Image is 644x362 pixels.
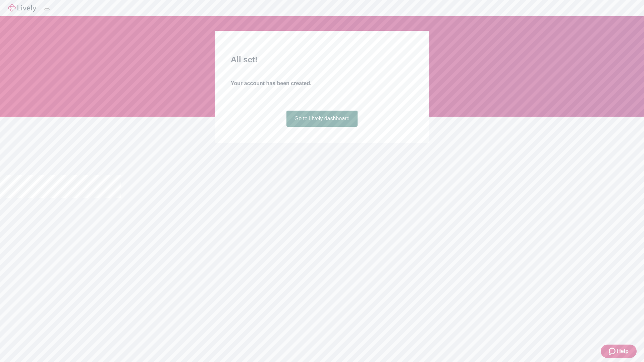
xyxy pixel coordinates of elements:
[231,79,413,87] h4: Your account has been created.
[286,111,358,127] a: Go to Lively dashboard
[8,4,36,12] img: Lively
[44,8,50,10] button: Log out
[609,347,617,355] svg: Zendesk support icon
[231,54,413,66] h2: All set!
[601,345,637,358] button: Zendesk support iconHelp
[617,347,629,355] span: Help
